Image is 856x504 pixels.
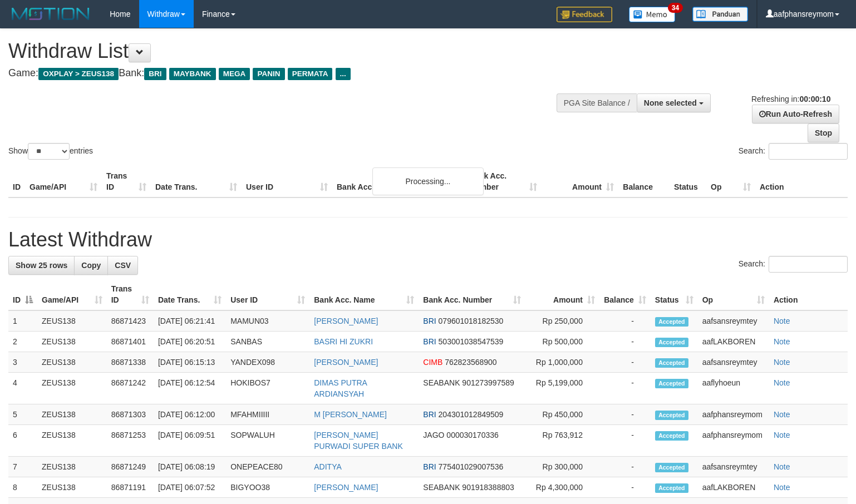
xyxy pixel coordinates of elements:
[769,143,848,160] input: Search:
[525,332,599,352] td: Rp 500,000
[314,431,402,451] a: [PERSON_NAME] PURWADI SUPER BANK
[144,68,166,80] span: BRI
[651,279,698,310] th: Status: activate to sort column ascending
[107,373,154,404] td: 86871242
[525,477,599,498] td: Rp 4,300,000
[8,404,37,425] td: 5
[637,93,711,112] button: None selected
[16,261,67,270] span: Show 25 rows
[439,410,504,419] span: Copy 204301012849509 to clipboard
[242,166,332,197] th: User ID
[557,93,637,112] div: PGA Site Balance /
[226,404,309,425] td: MFAHMIIIII
[706,166,755,197] th: Op
[8,352,37,373] td: 3
[668,3,683,13] span: 34
[8,6,93,22] img: MOTION_logo.png
[332,166,465,197] th: Bank Acc. Name
[774,337,790,346] a: Note
[314,483,378,492] a: [PERSON_NAME]
[314,317,378,325] a: [PERSON_NAME]
[107,477,154,498] td: 86871191
[423,358,442,367] span: CIMB
[8,68,559,79] h4: Game: Bank:
[655,379,688,388] span: Accepted
[465,166,542,197] th: Bank Acc. Number
[8,279,37,310] th: ID: activate to sort column descending
[154,425,226,457] td: [DATE] 06:09:51
[462,483,514,492] span: Copy 901918388803 to clipboard
[655,317,688,327] span: Accepted
[751,95,830,103] span: Refreshing in:
[655,463,688,472] span: Accepted
[8,477,37,498] td: 8
[25,166,102,197] th: Game/API
[253,68,284,80] span: PANIN
[739,143,848,160] label: Search:
[698,457,769,477] td: aafsansreymtey
[752,105,839,123] a: Run Auto-Refresh
[655,411,688,420] span: Accepted
[37,425,107,457] td: ZEUS138
[372,167,484,195] div: Processing...
[644,98,697,107] span: None selected
[226,425,309,457] td: SOPWALUH
[37,404,107,425] td: ZEUS138
[8,166,25,197] th: ID
[525,352,599,373] td: Rp 1,000,000
[419,279,525,310] th: Bank Acc. Number: activate to sort column ascending
[107,256,138,275] a: CSV
[8,256,75,275] a: Show 25 rows
[774,317,790,325] a: Note
[226,310,309,332] td: MAMUN03
[309,279,419,310] th: Bank Acc. Name: activate to sort column ascending
[769,279,848,310] th: Action
[599,404,651,425] td: -
[288,68,333,80] span: PERMATA
[81,261,101,270] span: Copy
[774,358,790,367] a: Note
[655,358,688,368] span: Accepted
[446,431,498,439] span: Copy 000030170336 to clipboard
[525,425,599,457] td: Rp 763,912
[599,425,651,457] td: -
[774,431,790,439] a: Note
[8,40,559,62] h1: Withdraw List
[8,332,37,352] td: 2
[8,229,848,251] h1: Latest Withdraw
[154,404,226,425] td: [DATE] 06:12:00
[102,166,151,197] th: Trans ID
[655,431,688,441] span: Accepted
[314,410,387,419] a: M [PERSON_NAME]
[698,425,769,457] td: aafphansreymom
[107,279,154,310] th: Trans ID: activate to sort column ascending
[739,256,848,273] label: Search:
[799,95,830,103] strong: 00:00:10
[525,279,599,310] th: Amount: activate to sort column ascending
[629,7,676,22] img: Button%20Memo.svg
[37,477,107,498] td: ZEUS138
[599,310,651,332] td: -
[599,279,651,310] th: Balance: activate to sort column ascending
[423,378,460,387] span: SEABANK
[525,373,599,404] td: Rp 5,199,000
[154,279,226,310] th: Date Trans.: activate to sort column ascending
[599,352,651,373] td: -
[769,256,848,273] input: Search:
[525,457,599,477] td: Rp 300,000
[698,477,769,498] td: aafLAKBOREN
[107,404,154,425] td: 86871303
[8,373,37,404] td: 4
[154,352,226,373] td: [DATE] 06:15:13
[423,462,436,471] span: BRI
[439,317,504,325] span: Copy 079601018182530 to clipboard
[37,310,107,332] td: ZEUS138
[226,457,309,477] td: ONEPEACE80
[698,310,769,332] td: aafsansreymtey
[808,123,839,142] a: Stop
[8,310,37,332] td: 1
[151,166,242,197] th: Date Trans.
[462,378,514,387] span: Copy 901273997589 to clipboard
[74,256,108,275] a: Copy
[423,410,436,419] span: BRI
